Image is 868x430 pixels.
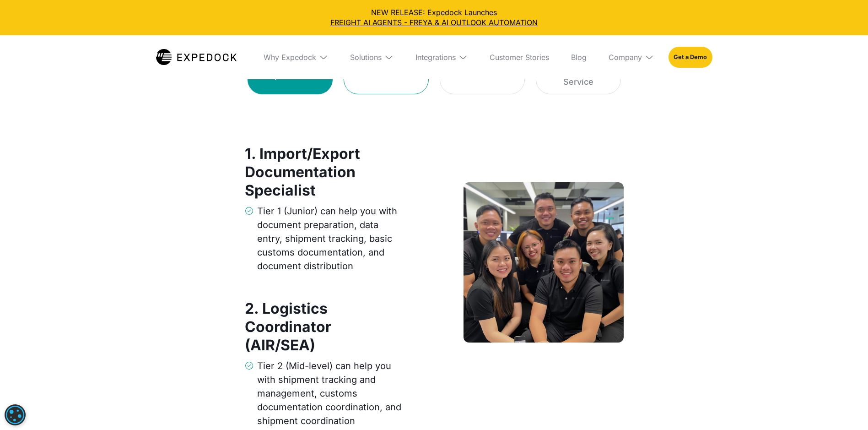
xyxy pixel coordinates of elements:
[669,47,712,68] a: Get a Demo
[415,53,456,62] div: Integrations
[257,359,405,428] div: Tier 2 (Mid-level) can help you with shipment tracking and management, customs documentation coor...
[601,35,661,79] div: Company
[716,331,868,430] iframe: Chat Widget
[343,35,401,79] div: Solutions
[408,35,475,79] div: Integrations
[256,35,335,79] div: Why Expedock
[7,7,861,28] div: NEW RELEASE: Expedock Launches
[564,35,594,79] a: Blog
[245,145,360,199] strong: 1. Import/Export Documentation Specialist
[245,299,331,354] strong: 2. Logistics Coordinator (AIR/SEA)
[257,204,405,273] div: Tier 1 (Junior) can help you with document preparation, data entry, shipment tracking, basic cust...
[609,53,642,62] div: Company
[264,53,316,62] div: Why Expedock
[350,53,382,62] div: Solutions
[7,17,861,27] a: FREIGHT AI AGENTS - FREYA & AI OUTLOOK AUTOMATION
[482,35,556,79] a: Customer Stories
